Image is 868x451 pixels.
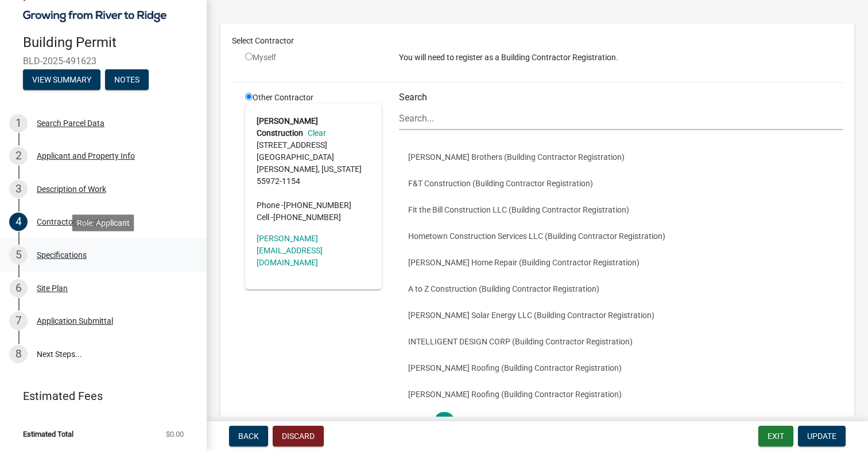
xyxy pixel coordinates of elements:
[23,76,100,85] wm-modal-confirm: Summary
[399,412,843,432] nav: Page navigation
[166,430,184,438] span: $0.00
[9,345,28,363] div: 8
[399,93,427,102] label: Search
[105,76,149,85] wm-modal-confirm: Notes
[399,52,843,64] p: You will need to register as a Building Contractor Registration.
[257,115,370,223] address: [STREET_ADDRESS] [GEOGRAPHIC_DATA][PERSON_NAME], [US_STATE] 55972-1154
[399,170,843,197] button: F&T Construction (Building Contractor Registration)
[257,201,284,210] abbr: Phone -
[399,276,843,302] button: A to Z Construction (Building Contractor Registration)
[284,201,351,210] span: [PHONE_NUMBER]
[23,430,73,438] span: Estimated Total
[798,426,846,446] button: Update
[559,412,579,432] a: Next
[9,213,28,231] div: 4
[303,128,326,138] a: Clear
[533,412,554,432] a: 5
[399,249,843,276] button: [PERSON_NAME] Home Repair (Building Contractor Registration)
[399,355,843,381] button: [PERSON_NAME] Roofing (Building Contractor Registration)
[257,234,323,267] a: [PERSON_NAME][EMAIL_ADDRESS][DOMAIN_NAME]
[23,69,100,90] button: View Summary
[37,251,87,259] div: Specifications
[37,284,68,292] div: Site Plan
[399,328,843,355] button: INTELLIGENT DESIGN CORP (Building Contractor Registration)
[484,412,505,432] a: 3
[245,52,382,64] div: Myself
[37,218,110,226] div: Contractor Selection
[399,197,843,223] button: Fit the Bill Construction LLC (Building Contractor Registration)
[758,426,793,446] button: Exit
[273,213,341,222] span: [PHONE_NUMBER]
[37,152,135,160] div: Applicant and Property Info
[399,302,843,328] button: [PERSON_NAME] Solar Energy LLC (Building Contractor Registration)
[399,223,843,249] button: Hometown Construction Services LLC (Building Contractor Registration)
[9,279,28,297] div: 6
[257,116,318,138] strong: [PERSON_NAME] Construction
[9,114,28,132] div: 1
[399,144,843,170] button: [PERSON_NAME] Brothers (Building Contractor Registration)
[399,107,843,130] input: Search...
[229,426,268,446] button: Back
[72,214,134,231] div: Role: Applicant
[105,69,149,90] button: Notes
[509,412,529,432] a: 4
[23,56,184,66] span: BLD-2025-491623
[434,412,455,432] a: 1
[37,119,104,127] div: Search Parcel Data
[223,35,851,47] div: Select Contractor
[9,180,28,198] div: 3
[9,147,28,165] div: 2
[257,213,273,222] abbr: Cell -
[9,312,28,330] div: 7
[273,426,324,446] button: Discard
[9,385,188,407] a: Estimated Fees
[23,34,197,51] h4: Building Permit
[399,381,843,407] button: [PERSON_NAME] Roofing (Building Contractor Registration)
[37,185,106,193] div: Description of Work
[238,432,259,441] span: Back
[37,317,113,325] div: Application Submittal
[807,432,836,441] span: Update
[459,412,479,432] a: 2
[9,246,28,264] div: 5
